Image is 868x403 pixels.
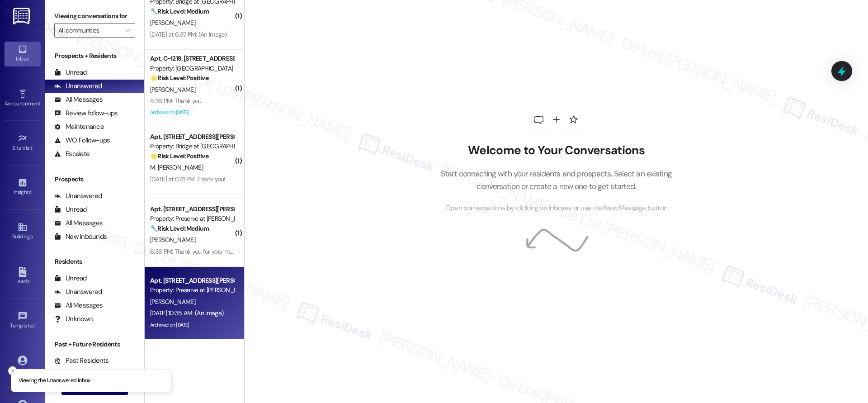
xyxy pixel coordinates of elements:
[45,257,144,266] div: Residents
[150,74,208,82] strong: 🌟 Risk Level: Positive
[150,152,208,160] strong: 🌟 Risk Level: Positive
[54,287,102,297] div: Unanswered
[5,264,41,289] a: Leads
[33,143,34,150] span: •
[150,97,203,105] div: 5:36 PM: Thank you.
[150,7,209,15] strong: 🔧 Risk Level: Medium
[54,356,109,365] div: Past Residents
[427,167,685,193] p: Start connecting with your residents and prospects. Select an existing conversation or create a n...
[150,142,234,151] div: Property: Bridge at [GEOGRAPHIC_DATA]
[13,8,32,24] img: ResiDesk Logo
[150,236,195,244] span: [PERSON_NAME]
[40,99,42,105] span: •
[150,85,195,94] span: [PERSON_NAME]
[54,95,103,104] div: All Messages
[5,219,41,244] a: Buildings
[54,68,87,77] div: Unread
[150,214,234,223] div: Property: Preserve at [PERSON_NAME][GEOGRAPHIC_DATA]
[150,204,234,214] div: Apt. [STREET_ADDRESS][PERSON_NAME]
[150,224,209,232] strong: 🔧 Risk Level: Medium
[54,149,90,159] div: Escalate
[150,285,234,295] div: Property: Preserve at [PERSON_NAME][GEOGRAPHIC_DATA]
[150,132,234,142] div: Apt. [STREET_ADDRESS][PERSON_NAME]
[54,314,93,324] div: Unknown
[5,308,41,333] a: Templates •
[5,131,41,155] a: Site Visit •
[54,191,102,201] div: Unanswered
[150,247,680,256] div: 6:38 PM: Thank you for your message. Our offices are currently closed, but we will contact you wh...
[54,274,87,283] div: Unread
[45,175,144,184] div: Prospects
[54,122,104,132] div: Maintenance
[5,353,41,377] a: Account
[58,23,121,38] input: All communities
[150,30,227,38] div: [DATE] at 6:37 PM: (An Image)
[427,143,685,158] h2: Welcome to Your Conversations
[31,188,33,194] span: •
[150,64,234,73] div: Property: [GEOGRAPHIC_DATA]
[150,175,226,183] div: [DATE] at 6:31 PM: Thank you!
[19,377,90,385] p: Viewing the Unanswered inbox
[445,203,667,214] span: Open conversations by clicking on inboxes or use the New Message button
[8,366,17,375] button: Close toast
[45,340,144,349] div: Past + Future Residents
[149,107,235,118] div: Archived on [DATE]
[149,319,235,331] div: Archived on [DATE]
[150,163,203,171] span: M. [PERSON_NAME]
[150,276,234,285] div: Apt. [STREET_ADDRESS][PERSON_NAME]
[125,27,130,34] i: 
[54,9,135,23] label: Viewing conversations for
[5,42,41,66] a: Inbox
[54,109,118,118] div: Review follow-ups
[54,301,103,310] div: All Messages
[45,51,144,61] div: Prospects + Residents
[35,321,36,327] span: •
[54,136,110,145] div: WO Follow-ups
[54,218,103,228] div: All Messages
[5,175,41,199] a: Insights •
[54,205,87,214] div: Unread
[54,232,107,242] div: New Inbounds
[150,309,223,317] div: [DATE] 10:35 AM: (An Image)
[150,298,195,306] span: [PERSON_NAME]
[150,54,234,63] div: Apt. C~1219, [STREET_ADDRESS]
[54,81,102,91] div: Unanswered
[150,19,195,27] span: [PERSON_NAME]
